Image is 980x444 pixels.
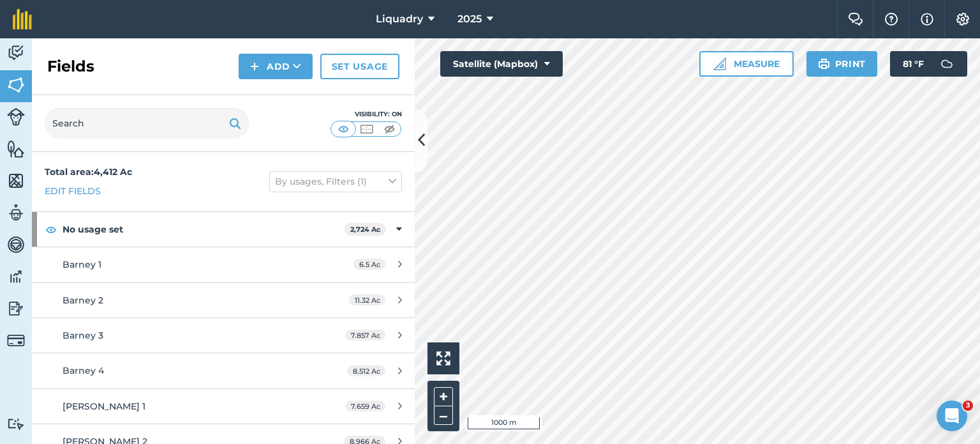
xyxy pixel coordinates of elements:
[457,11,482,27] span: 2025
[440,51,563,77] button: Satellite (Mapbox)
[7,299,25,318] img: svg+xml;base64,PD94bWwgdmVyc2lvbj0iMS4wIiBlbmNvZGluZz0idXRmLTgiPz4KPCEtLSBHZW5lcmF0b3I6IEFkb2JlIE...
[269,171,402,192] button: By usages, Filters (1)
[7,418,25,430] img: svg+xml;base64,PD94bWwgdmVyc2lvbj0iMS4wIiBlbmNvZGluZz0idXRmLTgiPz4KPCEtLSBHZW5lcmF0b3I6IEFkb2JlIE...
[436,351,450,365] img: Four arrows, one pointing top left, one top right, one bottom right and the last bottom left
[63,401,145,412] span: [PERSON_NAME] 1
[45,184,101,198] a: Edit fields
[32,212,415,247] div: No usage set2,724 Ac
[320,54,399,79] a: Set usage
[7,75,25,95] img: svg+xml;base64,PHN2ZyB4bWxucz0iaHR0cDovL3d3dy53My5vcmcvMjAwMC9zdmciIHdpZHRoPSI1NiIgaGVpZ2h0PSI2MC...
[63,259,101,270] span: Barney 1
[713,57,726,70] img: Ruler icon
[345,401,385,411] span: 7.659 Ac
[45,222,57,237] img: svg+xml;base64,PHN2ZyB4bWxucz0iaHR0cDovL3d3dy53My5vcmcvMjAwMC9zdmciIHdpZHRoPSIxOCIgaGVpZ2h0PSIyNC...
[45,108,249,139] input: Search
[7,43,25,63] img: svg+xml;base64,PD94bWwgdmVyc2lvbj0iMS4wIiBlbmNvZGluZz0idXRmLTgiPz4KPCEtLSBHZW5lcmF0b3I6IEFkb2JlIE...
[7,267,25,286] img: svg+xml;base64,PD94bWwgdmVyc2lvbj0iMS4wIiBlbmNvZGluZz0idXRmLTgiPz4KPCEtLSBHZW5lcmF0b3I6IEFkb2JlIE...
[890,51,967,77] button: 81 °F
[818,56,830,72] img: svg+xml;base64,PHN2ZyB4bWxucz0iaHR0cDovL3d3dy53My5vcmcvMjAwMC9zdmciIHdpZHRoPSIxOSIgaGVpZ2h0PSIyNC...
[63,295,103,306] span: Barney 2
[347,365,385,376] span: 8.512 Ac
[32,283,415,318] a: Barney 211.32 Ac
[921,11,933,27] img: svg+xml;base64,PHN2ZyB4bWxucz0iaHR0cDovL3d3dy53My5vcmcvMjAwMC9zdmciIHdpZHRoPSIxNyIgaGVpZ2h0PSIxNy...
[353,259,385,270] span: 6.5 Ac
[848,13,863,26] img: Two speech bubbles overlapping with the left bubble in the forefront
[32,389,415,424] a: [PERSON_NAME] 17.659 Ac
[63,212,345,247] strong: No usage set
[47,56,94,77] h2: Fields
[955,13,970,26] img: A cog icon
[229,116,241,131] img: svg+xml;base64,PHN2ZyB4bWxucz0iaHR0cDovL3d3dy53My5vcmcvMjAwMC9zdmciIHdpZHRoPSIxOSIgaGVpZ2h0PSIyNC...
[382,123,397,135] img: svg+xml;base64,PHN2ZyB4bWxucz0iaHR0cDovL3d3dy53My5vcmcvMjAwMC9zdmciIHdpZHRoPSI1MCIgaGVpZ2h0PSI0MC...
[350,225,381,234] strong: 2,724 Ac
[7,332,25,349] img: svg+xml;base64,PD94bWwgdmVyc2lvbj0iMS4wIiBlbmNvZGluZz0idXRmLTgiPz4KPCEtLSBHZW5lcmF0b3I6IEFkb2JlIE...
[7,235,25,254] img: svg+xml;base64,PD94bWwgdmVyc2lvbj0iMS4wIiBlbmNvZGluZz0idXRmLTgiPz4KPCEtLSBHZW5lcmF0b3I6IEFkb2JlIE...
[45,166,132,178] strong: Total area : 4,412 Ac
[7,171,25,190] img: svg+xml;base64,PHN2ZyB4bWxucz0iaHR0cDovL3d3dy53My5vcmcvMjAwMC9zdmciIHdpZHRoPSI1NiIgaGVpZ2h0PSI2MC...
[13,9,32,29] img: fieldmargin Logo
[963,401,973,411] span: 3
[359,123,375,135] img: svg+xml;base64,PHN2ZyB4bWxucz0iaHR0cDovL3d3dy53My5vcmcvMjAwMC9zdmciIHdpZHRoPSI1MCIgaGVpZ2h0PSI0MC...
[806,51,878,77] button: Print
[699,51,794,77] button: Measure
[937,401,967,431] iframe: Intercom live chat
[903,51,924,77] span: 81 ° F
[7,108,25,126] img: svg+xml;base64,PD94bWwgdmVyc2lvbj0iMS4wIiBlbmNvZGluZz0idXRmLTgiPz4KPCEtLSBHZW5lcmF0b3I6IEFkb2JlIE...
[884,13,899,26] img: A question mark icon
[32,318,415,353] a: Barney 37.857 Ac
[63,365,104,376] span: Barney 4
[32,353,415,388] a: Barney 48.512 Ac
[32,247,415,282] a: Barney 16.5 Ac
[330,109,402,119] div: Visibility: On
[63,330,103,341] span: Barney 3
[345,330,385,341] span: 7.857 Ac
[434,387,453,406] button: +
[336,123,352,135] img: svg+xml;base64,PHN2ZyB4bWxucz0iaHR0cDovL3d3dy53My5vcmcvMjAwMC9zdmciIHdpZHRoPSI1MCIgaGVpZ2h0PSI0MC...
[7,203,25,222] img: svg+xml;base64,PD94bWwgdmVyc2lvbj0iMS4wIiBlbmNvZGluZz0idXRmLTgiPz4KPCEtLSBHZW5lcmF0b3I6IEFkb2JlIE...
[376,11,423,27] span: Liquadry
[250,59,259,74] img: svg+xml;base64,PHN2ZyB4bWxucz0iaHR0cDovL3d3dy53My5vcmcvMjAwMC9zdmciIHdpZHRoPSIxNCIgaGVpZ2h0PSIyNC...
[934,51,960,77] img: svg+xml;base64,PD94bWwgdmVyc2lvbj0iMS4wIiBlbmNvZGluZz0idXRmLTgiPz4KPCEtLSBHZW5lcmF0b3I6IEFkb2JlIE...
[434,406,453,425] button: –
[239,54,313,79] button: Add
[349,295,385,305] span: 11.32 Ac
[7,139,25,158] img: svg+xml;base64,PHN2ZyB4bWxucz0iaHR0cDovL3d3dy53My5vcmcvMjAwMC9zdmciIHdpZHRoPSI1NiIgaGVpZ2h0PSI2MC...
